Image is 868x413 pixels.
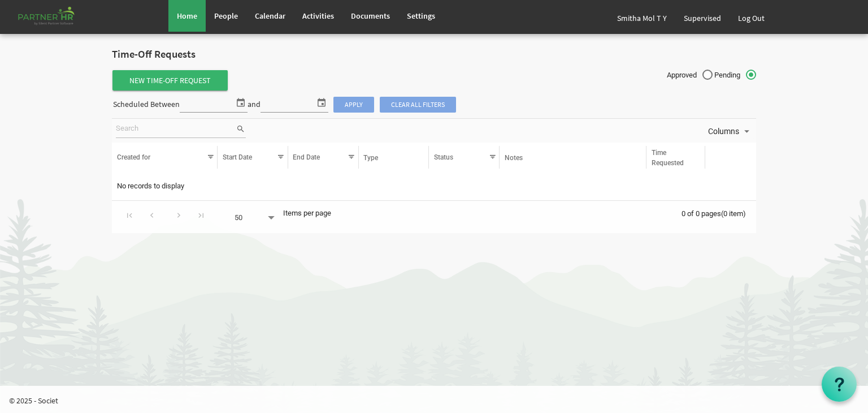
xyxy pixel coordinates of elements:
[434,153,453,161] span: Status
[122,206,137,222] div: Go to first page
[684,13,721,23] span: Supervised
[214,11,238,21] span: People
[193,206,209,222] div: Go to last page
[114,119,248,143] div: Search
[293,153,320,161] span: End Date
[236,123,246,135] span: search
[302,11,334,21] span: Activities
[333,97,374,113] span: Apply
[351,11,390,21] span: Documents
[721,209,746,218] span: (0 item)
[112,175,756,197] td: No records to display
[652,149,684,167] span: Time Requested
[283,209,331,217] span: Items per page
[234,95,248,110] span: select
[505,154,523,162] span: Notes
[707,124,740,139] span: Columns
[706,124,754,139] button: Columns
[682,201,756,225] div: 0 of 0 pages (0 item)
[171,206,186,222] div: Go to next page
[223,153,252,161] span: Start Date
[609,2,675,34] a: Smitha Mol T Y
[714,70,756,80] span: Pending
[116,121,236,137] input: Search
[255,11,285,21] span: Calendar
[682,209,721,218] span: 0 of 0 pages
[112,49,756,61] h2: Time-Off Requests
[117,153,150,161] span: Created for
[144,206,159,222] div: Go to previous page
[675,2,730,34] a: Supervised
[315,95,328,110] span: select
[363,154,378,162] span: Type
[9,395,868,406] p: © 2025 - Societ
[380,97,456,113] span: Clear all filters
[730,2,773,34] a: Log Out
[112,70,228,91] span: New Time-Off Request
[667,70,713,80] span: Approved
[706,119,754,143] div: Columns
[407,11,435,21] span: Settings
[177,11,197,21] span: Home
[112,95,457,115] div: Scheduled Between and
